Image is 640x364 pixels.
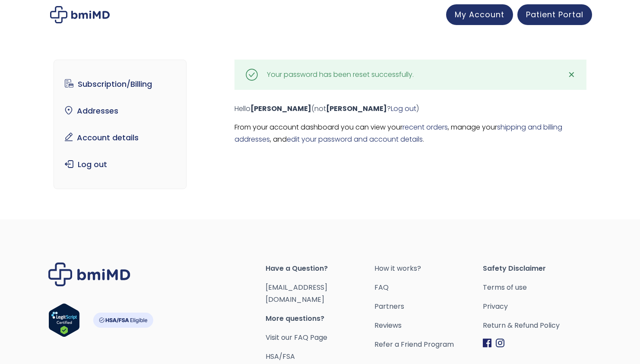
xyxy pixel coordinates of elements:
span: Patient Portal [526,9,583,20]
span: Have a Question? [266,263,374,275]
img: Instagram [496,339,504,348]
a: How it works? [374,263,483,275]
img: HSA-FSA [93,313,153,328]
strong: [PERSON_NAME] [326,104,387,114]
a: FAQ [374,282,483,294]
a: Log out [60,155,180,174]
a: ✕ [563,66,580,83]
a: Return & Refund Policy [483,320,592,332]
span: My Account [455,9,504,20]
a: Subscription/Billing [60,75,180,93]
a: Privacy [483,301,592,313]
a: Partners [374,301,483,313]
strong: [PERSON_NAME] [250,104,311,114]
nav: Account pages [54,60,187,189]
a: Visit our FAQ Page [266,332,327,342]
img: Verify Approval for www.bmimd.com [48,303,80,337]
a: My Account [446,4,513,25]
a: [EMAIL_ADDRESS][DOMAIN_NAME] [266,282,327,304]
img: Facebook [483,339,491,348]
div: Your password has been reset successfully. [267,69,414,81]
a: edit your password and account details [287,134,423,144]
a: HSA/FSA [266,351,295,361]
img: My account [50,6,110,23]
a: recent orders [402,122,448,132]
span: More questions? [266,313,374,325]
span: ✕ [568,69,575,81]
p: From your account dashboard you can view your , manage your , and . [234,121,586,146]
a: Refer a Friend Program [374,339,483,351]
a: Account details [60,129,180,147]
span: Safety Disclaimer [483,263,592,275]
a: Reviews [374,320,483,332]
img: Brand Logo [48,263,130,286]
a: Patient Portal [517,4,592,25]
a: Verify LegitScript Approval for www.bmimd.com [48,303,80,341]
a: Terms of use [483,282,592,294]
p: Hello (not ? ) [234,103,586,115]
a: Log out [391,104,416,114]
a: Addresses [60,102,180,120]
